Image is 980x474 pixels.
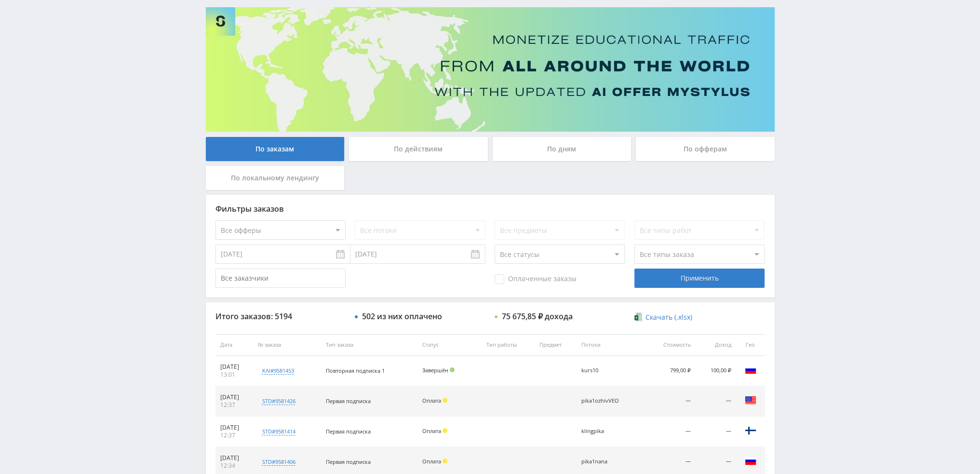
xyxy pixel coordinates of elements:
td: — [696,417,736,447]
span: Подтвержден [450,367,455,372]
th: Потоки [577,334,646,356]
div: Фильтры заказов [215,204,765,213]
span: Первая подписка [326,428,371,435]
span: Оплаченные заказы [495,274,577,284]
td: — [646,417,696,447]
div: 12:37 [220,401,248,409]
span: Оплата [422,397,441,404]
span: Скачать (.xlsx) [645,313,692,321]
img: usa.png [745,394,756,406]
div: 13:01 [220,371,248,379]
div: [DATE] [220,363,248,371]
th: Дата [215,334,253,356]
img: rus.png [745,364,756,376]
div: [DATE] [220,424,248,432]
img: fin.png [745,425,756,436]
th: Тип работы [482,334,535,356]
div: По дням [493,137,631,161]
span: Первая подписка [326,458,371,465]
div: Итого заказов: 5194 [215,312,346,321]
div: pika1ozhivVEO [581,398,625,404]
div: 502 из них оплачено [362,312,442,321]
td: 799,00 ₽ [646,356,696,386]
input: Все заказчики [215,269,346,288]
div: std#9581414 [262,428,295,435]
div: По действиям [349,137,488,161]
span: Холд [443,459,447,463]
div: std#9581426 [262,397,295,405]
td: 100,00 ₽ [696,356,736,386]
div: 12:34 [220,462,248,470]
span: Повторная подписка 1 [326,367,385,374]
div: 12:37 [220,432,248,439]
span: Первая подписка [326,397,371,405]
div: kurs10 [581,367,625,374]
td: — [646,386,696,417]
span: Холд [443,428,447,433]
th: Предмет [535,334,577,356]
div: [DATE] [220,454,248,462]
td: — [696,386,736,417]
div: 75 675,85 ₽ дохода [502,312,573,321]
span: Завершён [422,366,448,374]
th: Доход [696,334,736,356]
span: Оплата [422,427,441,434]
div: По локальному лендингу [206,166,345,190]
div: По офферам [636,137,775,161]
div: kai#9581453 [262,367,294,375]
img: rus.png [745,455,756,467]
th: Статус [417,334,482,356]
div: klingpika [581,428,625,434]
span: Оплата [422,458,441,465]
th: № заказа [253,334,321,356]
span: Холд [443,398,447,403]
th: Тип заказа [321,334,417,356]
div: По заказам [206,137,345,161]
img: Banner [206,7,775,132]
div: [DATE] [220,393,248,401]
img: xlsx [634,312,643,322]
div: pika1nana [581,459,625,465]
th: Гео [736,334,765,356]
a: Скачать (.xlsx) [634,312,692,322]
div: Применить [634,269,765,288]
div: std#9581406 [262,458,295,466]
th: Стоимость [646,334,696,356]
